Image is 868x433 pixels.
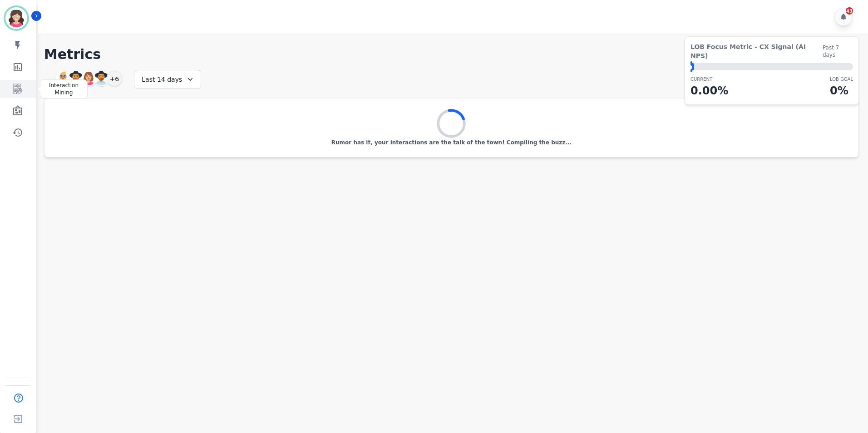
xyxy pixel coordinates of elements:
[830,76,853,83] p: LOB Goal
[690,42,823,60] span: LOB Focus Metric - CX Signal (AI NPS)
[134,70,201,89] div: Last 14 days
[690,76,728,83] p: CURRENT
[830,83,853,99] p: 0 %
[690,83,728,99] p: 0.00 %
[690,63,694,70] div: ⬤
[44,46,859,63] h1: Metrics
[823,44,853,59] span: Past 7 days
[107,71,122,86] div: +6
[331,139,572,146] p: Rumor has it, your interactions are the talk of the town! Compiling the buzz...
[5,7,27,29] img: Bordered avatar
[846,7,853,15] div: 43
